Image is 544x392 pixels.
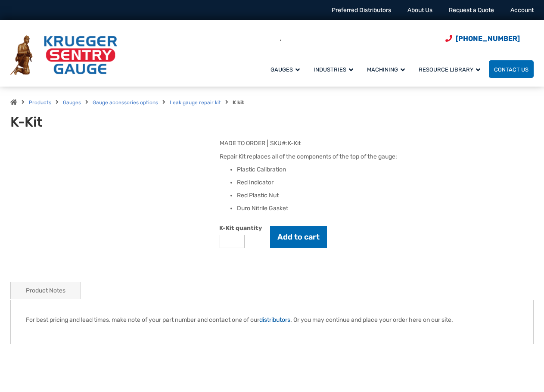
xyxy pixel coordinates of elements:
[63,100,81,106] a: Gauges
[413,59,489,79] a: Resource Library
[220,152,534,161] p: Repair Kit replaces all of the components of the top of the gauge:
[270,66,300,73] span: Gauges
[308,59,362,79] a: Industries
[93,100,158,106] a: Gauge accessories options
[332,6,391,14] a: Preferred Distributors
[314,66,353,73] span: Industries
[220,235,245,248] input: Product quantity
[489,60,534,78] a: Contact Us
[362,59,413,79] a: Machining
[288,140,301,147] span: K-Kit
[10,358,534,376] h2: Related Products
[259,316,290,324] a: distributors
[510,6,534,14] a: Account
[237,204,534,213] li: Duro Nitrile Gasket
[494,66,528,73] span: Contact Us
[10,35,117,75] img: Krueger Sentry Gauge
[270,226,327,248] button: Add to cart
[237,165,534,174] li: Plastic Calibration
[26,282,65,299] a: Product Notes
[267,140,301,147] span: SKU#:
[445,33,520,44] a: Phone Number (920) 434-8860
[45,139,174,268] img: K-Kit
[233,100,244,106] strong: K kit
[367,66,405,73] span: Machining
[26,315,518,324] p: For best pricing and lead times, make note of your part number and contact one of our . Or you ma...
[220,140,265,147] span: MADE TO ORDER
[170,100,221,106] a: Leak gauge repair kit
[449,6,494,14] a: Request a Quote
[407,6,432,14] a: About Us
[237,178,534,187] li: Red Indicator
[456,34,520,43] span: [PHONE_NUMBER]
[419,66,480,73] span: Resource Library
[10,114,220,130] h1: K-Kit
[29,100,51,106] a: Products
[265,59,308,79] a: Gauges
[237,191,534,200] li: Red Plastic Nut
